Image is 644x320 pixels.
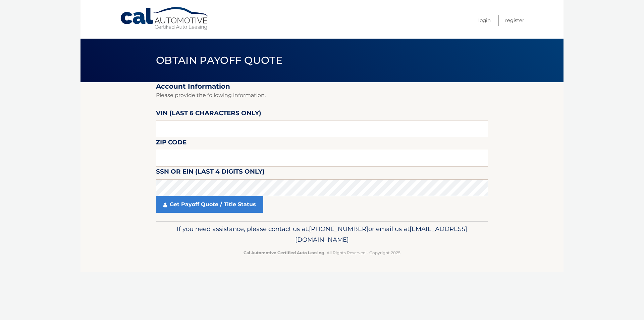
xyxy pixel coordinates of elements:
span: [PHONE_NUMBER] [309,225,368,233]
label: VIN (last 6 characters only) [156,108,261,121]
strong: Cal Automotive Certified Auto Leasing [244,250,324,255]
label: Zip Code [156,137,186,150]
a: Cal Automotive [120,7,210,31]
span: Obtain Payoff Quote [156,54,282,66]
h2: Account Information [156,82,488,91]
a: Login [478,15,491,26]
p: - All Rights Reserved - Copyright 2025 [160,249,484,256]
a: Register [505,15,524,26]
p: If you need assistance, please contact us at: or email us at [160,224,484,245]
p: Please provide the following information. [156,91,488,100]
label: SSN or EIN (last 4 digits only) [156,167,265,179]
a: Get Payoff Quote / Title Status [156,196,263,213]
